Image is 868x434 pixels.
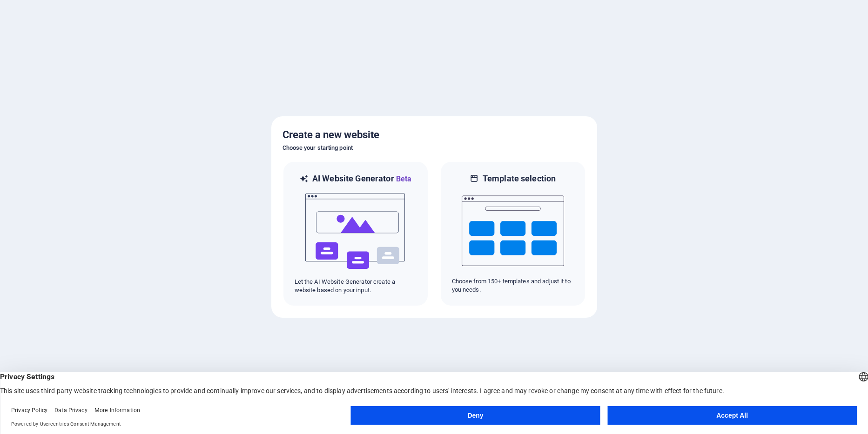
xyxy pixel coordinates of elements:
[283,161,429,307] div: AI Website GeneratorBetaaiLet the AI Website Generator create a website based on your input.
[283,142,586,154] h6: Choose your starting point
[295,278,417,294] p: Let the AI Website Generator create a website based on your input.
[304,185,407,278] img: ai
[452,277,574,294] p: Choose from 150+ templates and adjust it to you needs.
[394,174,412,183] span: Beta
[283,127,586,142] h5: Create a new website
[440,161,586,307] div: Template selectionChoose from 150+ templates and adjust it to you needs.
[483,173,556,184] h6: Template selection
[312,173,411,185] h6: AI Website Generator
